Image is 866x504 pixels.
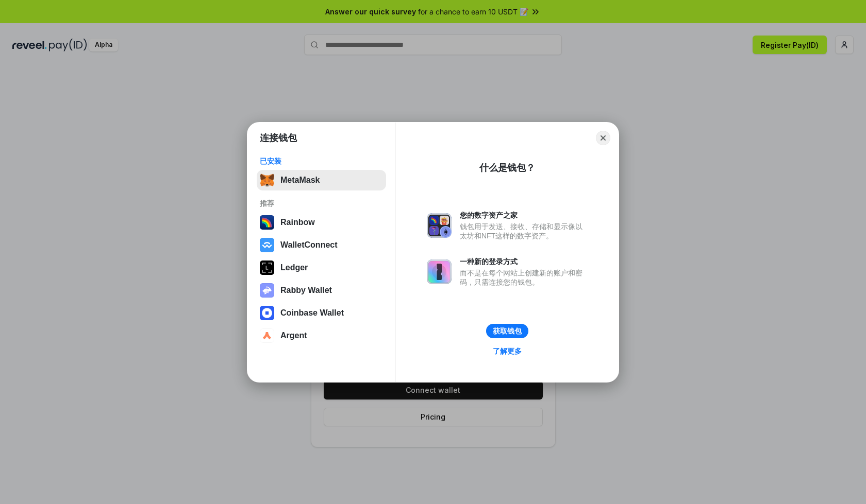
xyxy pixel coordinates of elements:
[280,176,320,185] div: MetaMask
[260,238,274,252] img: svg+xml,%3Csvg%20width%3D%2228%22%20height%3D%2228%22%20viewBox%3D%220%200%2028%2028%22%20fill%3D...
[280,286,332,295] div: Rabby Wallet
[280,240,338,250] div: WalletConnect
[257,170,386,190] button: MetaMask
[260,199,383,208] div: 推荐
[493,346,522,356] div: 了解更多
[257,280,386,301] button: Rabby Wallet
[260,328,274,343] img: svg+xml,%3Csvg%20width%3D%2228%22%20height%3D%2228%22%20viewBox%3D%220%200%2028%2028%22%20fill%3D...
[260,306,274,320] img: svg+xml,%3Csvg%20width%3D%2228%22%20height%3D%2228%22%20viewBox%3D%220%200%2028%2028%22%20fill%3D...
[460,222,588,240] div: 钱包用于发送、接收、存储和显示像以太坊和NFT这样的数字资产。
[280,331,307,340] div: Argent
[596,131,610,145] button: Close
[460,211,588,220] div: 您的数字资产之家
[260,260,274,275] img: svg+xml,%3Csvg%20xmlns%3D%22http%3A%2F%2Fwww.w3.org%2F2000%2Fsvg%22%20width%3D%2228%22%20height%3...
[260,173,274,187] img: svg+xml,%3Csvg%20fill%3D%22none%22%20height%3D%2233%22%20viewBox%3D%220%200%2035%2033%22%20width%...
[460,257,588,266] div: 一种新的登录方式
[260,283,274,298] img: svg+xml,%3Csvg%20xmlns%3D%22http%3A%2F%2Fwww.w3.org%2F2000%2Fsvg%22%20fill%3D%22none%22%20viewBox...
[479,162,535,174] div: 什么是钱包？
[260,215,274,230] img: svg+xml,%3Csvg%20width%3D%22120%22%20height%3D%22120%22%20viewBox%3D%220%200%20120%20120%22%20fil...
[260,157,383,166] div: 已安装
[427,259,452,284] img: svg+xml,%3Csvg%20xmlns%3D%22http%3A%2F%2Fwww.w3.org%2F2000%2Fsvg%22%20fill%3D%22none%22%20viewBox...
[427,213,452,238] img: svg+xml,%3Csvg%20xmlns%3D%22http%3A%2F%2Fwww.w3.org%2F2000%2Fsvg%22%20fill%3D%22none%22%20viewBox...
[257,212,386,233] button: Rainbow
[280,218,315,227] div: Rainbow
[257,257,386,278] button: Ledger
[460,268,588,287] div: 而不是在每个网站上创建新的账户和密码，只需连接您的钱包。
[493,326,522,336] div: 获取钱包
[257,235,386,255] button: WalletConnect
[260,132,297,144] h1: 连接钱包
[280,308,344,318] div: Coinbase Wallet
[257,303,386,323] button: Coinbase Wallet
[280,263,308,272] div: Ledger
[486,324,528,338] button: 获取钱包
[487,344,528,358] a: 了解更多
[257,325,386,346] button: Argent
